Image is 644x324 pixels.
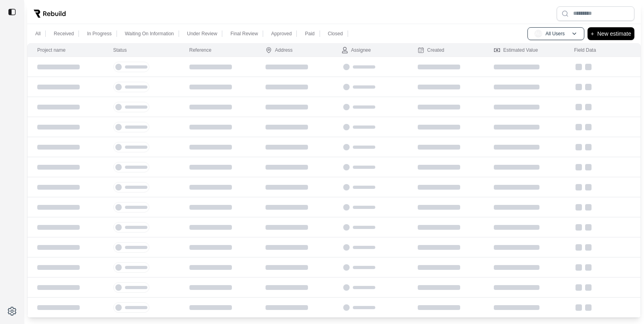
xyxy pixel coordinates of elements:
[494,47,538,53] div: Estimated Value
[342,47,371,53] div: Assignee
[87,30,111,37] p: In Progress
[328,30,343,37] p: Closed
[597,29,631,38] p: New estimate
[230,30,258,37] p: Final Review
[113,47,127,53] div: Status
[591,29,594,38] p: +
[8,8,16,16] img: toggle sidebar
[574,47,596,53] div: Field Data
[266,47,293,53] div: Address
[588,27,634,40] button: +New estimate
[34,10,66,18] img: Rebuild
[534,30,542,38] span: AU
[527,27,584,40] button: AUAll Users
[271,30,292,37] p: Approved
[187,30,217,37] p: Under Review
[545,30,565,37] p: All Users
[305,30,314,37] p: Paid
[37,47,66,53] div: Project name
[54,30,74,37] p: Received
[125,30,174,37] p: Waiting On Information
[35,30,40,37] p: All
[189,47,211,53] div: Reference
[418,47,445,53] div: Created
